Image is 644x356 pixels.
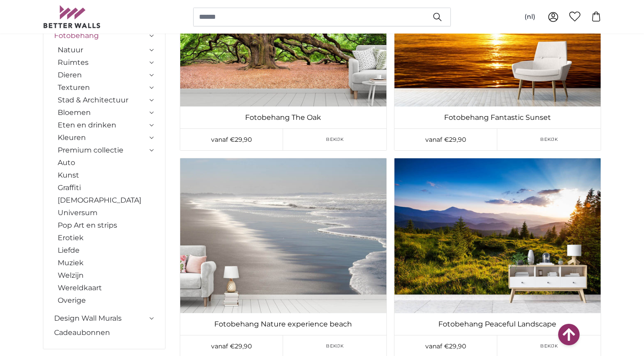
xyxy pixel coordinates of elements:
[58,170,154,181] a: Kunst
[43,5,101,28] img: Betterwalls
[182,112,385,123] a: Fotobehang The Oak
[58,107,154,118] summary: Bloemen
[211,136,252,144] span: vanaf €29,90
[58,45,154,55] summary: Natuur
[326,343,343,349] span: Bekijk
[540,343,558,349] span: Bekijk
[58,45,147,55] a: Natuur
[58,95,154,106] summary: Stad & Architectuur
[396,319,599,330] a: Fotobehang Peaceful Landscape
[58,195,154,206] a: [DEMOGRAPHIC_DATA]
[497,129,601,150] a: Bekijk
[58,132,147,143] a: Kleuren
[517,9,542,25] button: (nl)
[326,136,343,143] span: Bekijk
[54,30,147,41] a: Fotobehang
[58,233,154,243] a: Erotiek
[54,313,147,324] a: Design Wall Murals
[540,136,558,143] span: Bekijk
[58,120,154,131] summary: Eten en drinken
[58,270,154,281] a: Welzijn
[425,342,466,350] span: vanaf €29,90
[425,136,466,144] span: vanaf €29,90
[58,132,154,143] summary: Kleuren
[182,319,385,330] a: Fotobehang Nature experience beach
[54,327,154,338] a: Cadeaubonnen
[58,220,154,231] a: Pop Art en strips
[58,95,147,106] a: Stad & Architectuur
[283,129,386,150] a: Bekijk
[396,112,599,123] a: Fotobehang Fantastic Sunset
[58,70,147,81] a: Dieren
[211,342,252,350] span: vanaf €29,90
[54,30,154,41] summary: Fotobehang
[58,82,147,93] a: Texturen
[58,295,154,306] a: Overige
[58,258,154,268] a: Muziek
[58,57,147,68] a: Ruimtes
[58,107,147,118] a: Bloemen
[58,157,154,168] a: Auto
[58,182,154,193] a: Graffiti
[58,145,147,156] a: Premium collectie
[58,70,154,81] summary: Dieren
[58,283,154,293] a: Wereldkaart
[58,208,154,218] a: Universum
[58,245,154,256] a: Liefde
[58,82,154,93] summary: Texturen
[58,57,154,68] summary: Ruimtes
[54,313,154,324] summary: Design Wall Murals
[58,120,147,131] a: Eten en drinken
[58,145,154,156] summary: Premium collectie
